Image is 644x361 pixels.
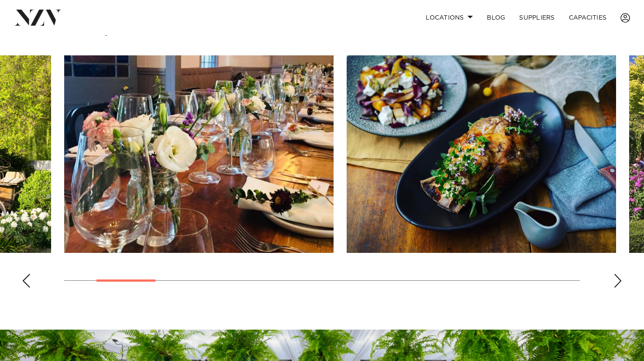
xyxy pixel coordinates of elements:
[14,10,62,25] img: nzv-logo.png
[562,8,614,27] a: Capacities
[480,8,512,27] a: BLOG
[419,8,480,27] a: Locations
[64,55,334,253] swiper-slide: 2 / 16
[347,55,616,253] swiper-slide: 3 / 16
[512,8,561,27] a: SUPPLIERS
